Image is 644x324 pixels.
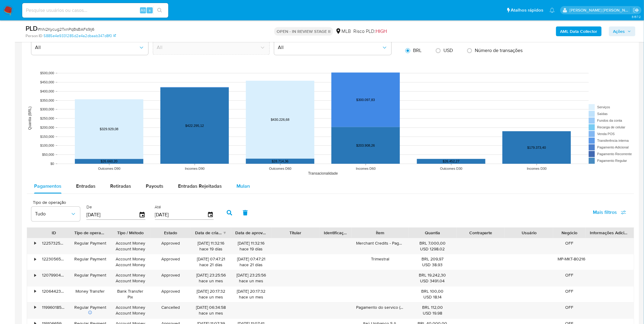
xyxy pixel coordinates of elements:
[570,7,631,13] p: igor.silva@mercadolivre.com
[632,14,641,19] span: 3.157.2
[335,28,351,35] div: MLB
[511,7,544,13] span: Atalhos rápidos
[44,33,116,39] a: 5885e4e9331285d2e4a2dbaab347d8f0
[38,26,94,32] span: # hN2Kycug2TxnPqBsBAFs9Ij6
[141,7,145,13] span: Alt
[149,7,151,13] span: s
[353,28,387,35] span: Risco PLD:
[26,23,38,33] b: PLD
[633,7,639,13] a: Sair
[609,26,635,36] button: Ações
[550,8,555,13] a: Notificações
[22,6,168,14] input: Pesquise usuários ou casos...
[556,26,602,36] button: AML Data Collector
[274,27,333,36] p: OPEN - IN REVIEW STAGE II
[613,26,625,36] span: Ações
[153,6,166,15] button: search-icon
[376,28,387,35] span: HIGH
[26,33,42,39] b: Person ID
[560,26,597,36] b: AML Data Collector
